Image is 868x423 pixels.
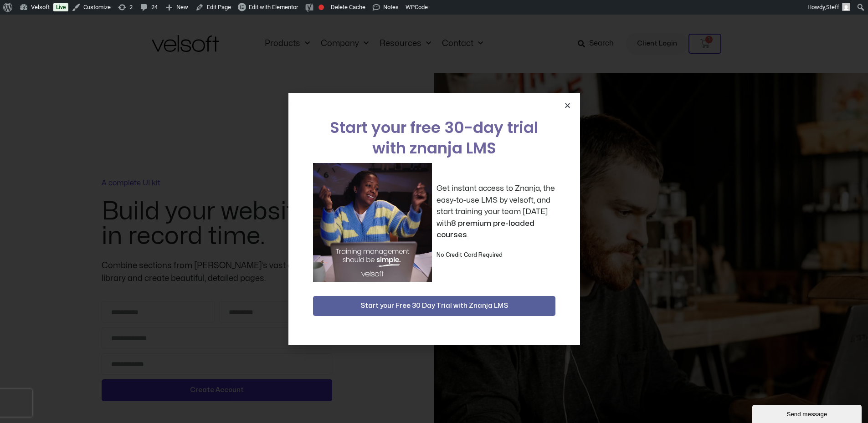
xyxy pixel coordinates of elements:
[313,296,555,316] button: Start your Free 30 Day Trial with Znanja LMS
[53,3,68,11] a: Live
[249,4,298,10] span: Edit with Elementor
[360,301,508,311] span: Start your Free 30 Day Trial with Znanja LMS
[318,5,324,10] div: Focus keyphrase not set
[313,163,432,282] img: a woman sitting at her laptop dancing
[437,252,503,258] strong: No Credit Card Required
[826,4,839,10] span: Steff
[437,183,555,241] p: Get instant access to Znanja, the easy-to-use LMS by velsoft, and start training your team [DATE]...
[752,403,863,423] iframe: chat widget
[313,117,555,158] h2: Start your free 30-day trial with znanja LMS
[437,219,534,239] strong: 8 premium pre-loaded courses
[564,102,571,109] a: Close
